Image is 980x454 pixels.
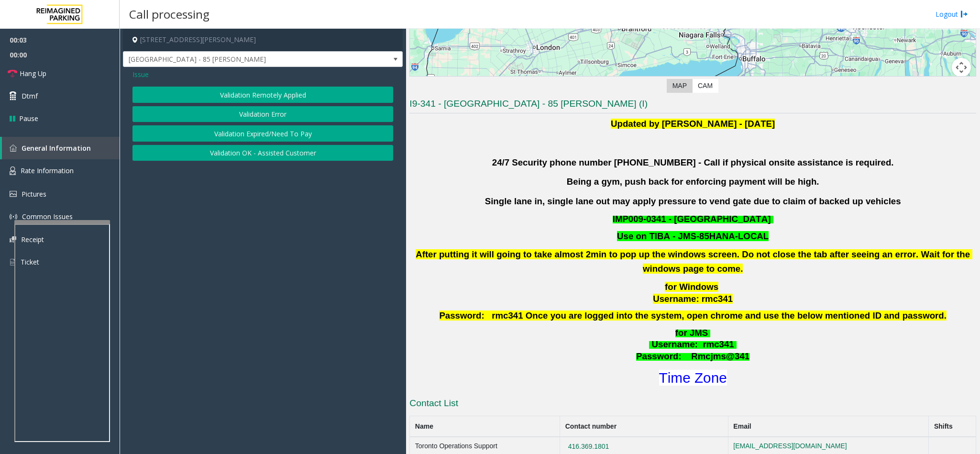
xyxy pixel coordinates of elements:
button: Validation Remotely Applied [132,87,393,103]
button: Map camera controls [952,58,971,77]
a: [EMAIL_ADDRESS][DOMAIN_NAME] [733,442,847,450]
span: Pause [19,113,38,123]
span: Dtmf [22,91,38,101]
a: General Information [2,137,120,159]
img: 'icon' [10,258,16,266]
h4: [STREET_ADDRESS][PERSON_NAME] [123,29,403,51]
font: Use on TIBA - JMS-85HANA-LOCAL [617,231,769,241]
span: Issue [132,69,149,79]
img: logout [960,9,968,19]
span: IMP009-0341 - [GEOGRAPHIC_DATA] [613,214,771,224]
span: [GEOGRAPHIC_DATA] - 85 [PERSON_NAME] [123,52,347,67]
span: General Information [22,144,91,153]
span: Pictures [22,189,46,199]
b: Being a gym, push back for enforcing payment will be high. [567,177,819,187]
span: : rmc341 [695,339,734,349]
label: CAM [692,79,718,93]
span: Password: rmc341 Once you are logged into the system, open chrome and use the below mentioned ID ... [439,310,947,321]
th: Email [728,416,929,437]
span: Hang Up [20,68,46,78]
img: 'icon' [10,213,17,221]
img: 'icon' [10,166,16,175]
h3: I9-341 - [GEOGRAPHIC_DATA] - 85 [PERSON_NAME] (I) [409,98,976,113]
span: for Windows [665,282,718,292]
b: After putting it will going to take almost 2min to pop up the windows screen. Do not close the ta... [416,249,972,274]
h3: Call processing [124,2,214,26]
button: Validation OK - Assisted Customer [132,145,393,161]
img: 'icon' [10,144,17,152]
span: Rate Information [21,166,74,175]
th: Shifts [929,416,976,437]
span: for JMS [675,328,708,338]
a: Time Zone [659,370,727,386]
b: Updated by [PERSON_NAME] - [DATE] [611,119,775,129]
span: Password: Rmcjms@341 [636,351,749,361]
button: Validation Expired/Need To Pay [132,125,393,142]
button: 416.369.1801 [565,443,612,451]
img: 'icon' [10,236,16,243]
span: Common Issues [22,212,73,221]
span: Username: rmc341 [653,294,733,304]
a: Logout [936,9,968,19]
th: Name [410,416,560,437]
span: Username [652,339,695,349]
label: Map [667,79,693,93]
th: Contact number [560,416,728,437]
button: Validation Error [132,106,393,122]
a: Open this area in Google Maps (opens a new window) [412,76,444,89]
b: 24/7 Security phone number [PHONE_NUMBER] - Call if physical onsite assistance is required. [492,157,894,167]
img: Google [412,76,444,89]
h3: Contact List [409,397,976,412]
img: 'icon' [10,191,17,197]
b: Single lane in, single lane out may apply pressure to vend gate due to claim of backed up vehicles [485,196,901,206]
